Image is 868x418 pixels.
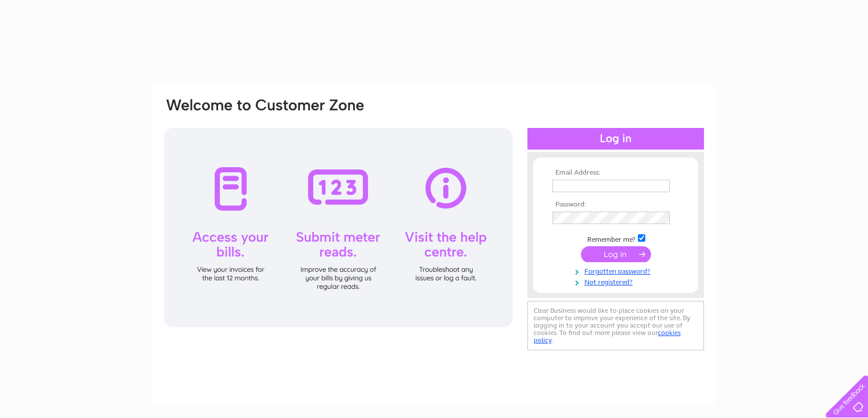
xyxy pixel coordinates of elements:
a: Not registered? [552,276,682,287]
input: Submit [581,246,651,262]
a: cookies policy [534,329,681,344]
th: Email Address: [550,169,682,177]
a: Forgotten password? [552,265,682,276]
div: Clear Business would like to place cookies on your computer to improve your experience of the sit... [527,301,704,350]
th: Password: [550,201,682,209]
td: Remember me? [550,233,682,244]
